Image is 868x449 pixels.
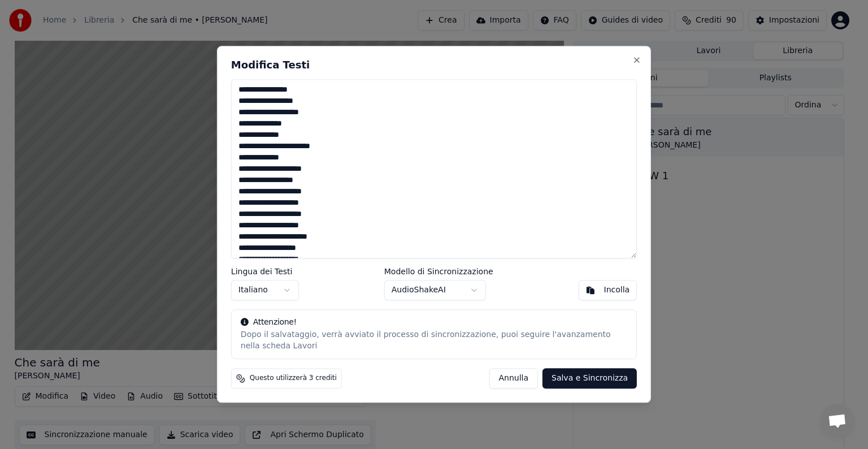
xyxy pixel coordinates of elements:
span: Questo utilizzerà 3 crediti [250,374,337,383]
label: Lingua dei Testi [231,268,299,276]
h2: Modifica Testi [231,60,637,70]
div: Incolla [604,285,630,296]
button: Incolla [579,280,637,301]
div: Attenzione! [241,317,627,329]
div: Dopo il salvataggio, verrà avviato il processo di sincronizzazione, puoi seguire l'avanzamento ne... [241,330,627,352]
button: Annulla [489,369,538,389]
button: Salva e Sincronizza [542,369,637,389]
label: Modello di Sincronizzazione [384,268,493,276]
